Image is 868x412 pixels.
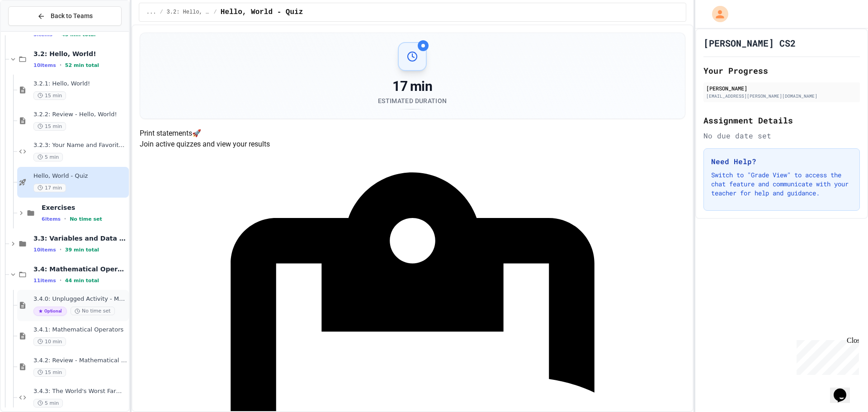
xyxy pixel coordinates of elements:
[51,11,93,21] span: Back to Teams
[60,62,61,69] span: •
[42,204,127,212] span: Exercises
[33,295,127,303] span: 3.4.0: Unplugged Activity - Mathematical Operators
[33,111,127,118] span: 3.2.2: Review - Hello, World!
[70,216,102,222] span: No time set
[71,307,115,315] span: No time set
[214,9,217,16] span: /
[33,50,127,58] span: 3.2: Hello, World!
[33,326,127,334] span: 3.4.1: Mathematical Operators
[33,142,127,149] span: 3.2.3: Your Name and Favorite Movie
[33,337,66,346] span: 10 min
[4,4,62,57] div: Chat with us now!Close
[33,122,66,131] span: 15 min
[33,307,67,316] span: Optional
[706,84,857,92] div: [PERSON_NAME]
[703,37,796,49] h1: [PERSON_NAME] CS2
[703,114,860,127] h2: Assignment Details
[33,357,127,365] span: 3.4.2: Review - Mathematical Operators
[60,246,61,253] span: •
[33,234,127,242] span: 3.3: Variables and Data Types
[33,368,66,377] span: 15 min
[140,128,685,139] h4: Print statements 🚀
[64,215,66,223] span: •
[33,399,63,407] span: 5 min
[60,277,61,284] span: •
[711,156,852,167] h3: Need Help?
[33,265,127,273] span: 3.4: Mathematical Operators
[167,9,210,16] span: 3.2: Hello, World!
[711,170,852,198] p: Switch to "Grade View" to access the chat feature and communicate with your teacher for help and ...
[146,9,156,16] span: ...
[830,376,859,403] iframe: chat widget
[378,96,447,105] div: Estimated Duration
[160,9,163,16] span: /
[703,4,731,24] div: My Account
[706,93,857,99] div: [EMAIL_ADDRESS][PERSON_NAME][DOMAIN_NAME]
[65,278,99,284] span: 44 min total
[33,91,66,100] span: 15 min
[65,247,99,253] span: 39 min total
[703,130,860,141] div: No due date set
[33,62,56,68] span: 10 items
[42,216,61,222] span: 6 items
[33,247,56,253] span: 10 items
[140,139,685,150] p: Join active quizzes and view your results
[703,64,860,77] h2: Your Progress
[793,336,859,375] iframe: chat widget
[33,278,56,284] span: 11 items
[33,388,127,395] span: 3.4.3: The World's Worst Farmers Market
[33,80,127,88] span: 3.2.1: Hello, World!
[378,78,447,95] div: 17 min
[8,6,122,26] button: Back to Teams
[33,172,127,180] span: Hello, World - Quiz
[221,7,303,18] span: Hello, World - Quiz
[65,62,99,68] span: 52 min total
[33,184,66,192] span: 17 min
[33,153,63,161] span: 5 min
